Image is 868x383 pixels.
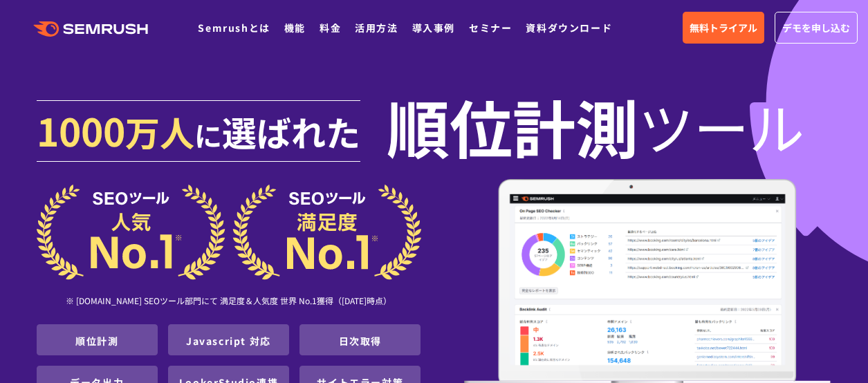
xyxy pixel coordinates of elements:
a: 無料トライアル [683,12,764,44]
a: 機能 [284,21,306,35]
span: ツール [638,98,804,153]
a: 料金 [320,21,341,35]
a: Semrushとは [198,21,270,35]
span: 順位計測 [387,98,638,153]
a: Javascript 対応 [186,334,271,348]
span: デモを申し込む [782,20,850,35]
span: 無料トライアル [690,20,757,35]
span: に [194,115,222,155]
div: ※ [DOMAIN_NAME] SEOツール部門にて 満足度＆人気度 世界 No.1獲得（[DATE]時点） [37,280,421,324]
span: 選ばれた [222,106,360,156]
a: 日次取得 [339,334,382,348]
a: 活用方法 [355,21,398,35]
a: デモを申し込む [775,12,858,44]
span: 万人 [125,106,194,156]
a: 導入事例 [412,21,455,35]
span: 1000 [37,102,125,158]
a: 資料ダウンロード [526,21,612,35]
a: セミナー [469,21,512,35]
a: 順位計測 [75,334,118,348]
